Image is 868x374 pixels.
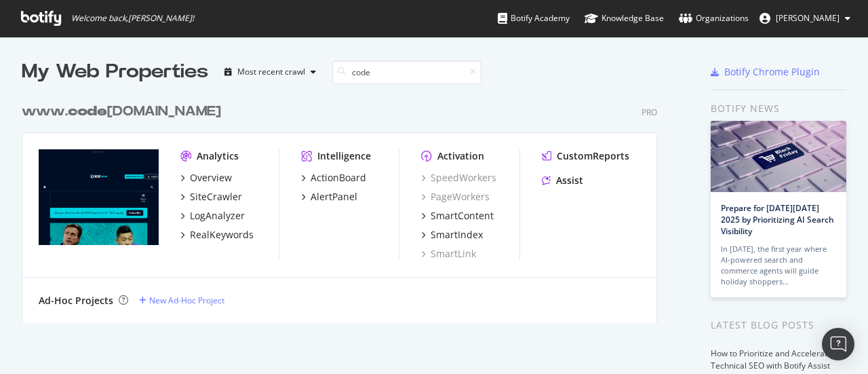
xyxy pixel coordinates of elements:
input: Search [332,60,481,84]
div: Assist [556,174,583,187]
div: Organizations [679,12,749,25]
div: Analytics [197,149,239,163]
div: www. [DOMAIN_NAME] [22,102,221,121]
span: Welcome back, [PERSON_NAME] ! [71,13,194,24]
a: PageWorkers [421,190,490,204]
button: Most recent crawl [219,61,321,83]
div: Most recent crawl [237,68,305,76]
div: Knowledge Base [585,12,664,25]
a: SmartIndex [421,228,483,242]
a: SpeedWorkers [421,171,496,185]
a: AlertPanel [301,190,357,204]
div: Intelligence [317,149,371,163]
a: How to Prioritize and Accelerate Technical SEO with Botify Assist [711,348,832,371]
a: www.code[DOMAIN_NAME] [22,102,226,121]
b: code [68,105,107,118]
a: ActionBoard [301,171,366,185]
img: Prepare for Black Friday 2025 by Prioritizing AI Search Visibility [711,121,846,192]
a: SmartLink [421,247,476,261]
div: RealKeywords [190,228,254,242]
div: Latest Blog Posts [711,318,846,333]
a: New Ad-Hoc Project [139,295,224,306]
div: New Ad-Hoc Project [149,295,224,306]
div: Ad-Hoc Projects [39,294,113,307]
div: Botify Chrome Plugin [724,65,820,79]
a: RealKeywords [180,228,254,242]
div: LogAnalyzer [190,209,245,223]
button: [PERSON_NAME] [749,7,861,29]
div: grid [22,86,668,323]
div: Overview [190,171,232,185]
div: Activation [437,149,484,163]
span: Thomas Ashworth [776,12,840,24]
div: AlertPanel [311,190,357,204]
a: SiteCrawler [180,190,242,204]
div: CustomReports [557,149,629,163]
div: Open Intercom Messenger [822,328,854,360]
div: My Web Properties [22,58,208,86]
div: SmartContent [431,209,494,223]
div: In [DATE], the first year where AI-powered search and commerce agents will guide holiday shoppers… [721,244,836,287]
div: Pro [642,107,657,118]
a: Assist [542,174,583,187]
div: Botify news [711,101,846,116]
div: Botify Academy [498,12,570,25]
a: Prepare for [DATE][DATE] 2025 by Prioritizing AI Search Visibility [721,202,834,237]
a: Overview [180,171,232,185]
a: CustomReports [542,149,629,163]
img: www.codesports.com.au [39,149,159,246]
div: ActionBoard [311,171,366,185]
a: Botify Chrome Plugin [711,65,820,79]
div: SmartIndex [431,228,483,242]
div: SiteCrawler [190,190,242,204]
a: LogAnalyzer [180,209,245,223]
a: SmartContent [421,209,494,223]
